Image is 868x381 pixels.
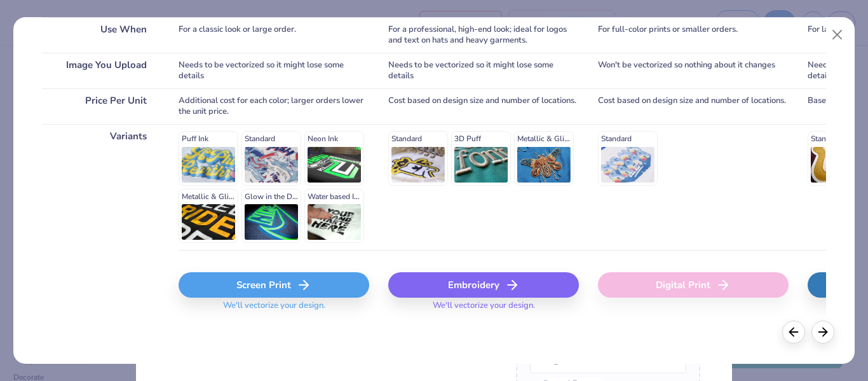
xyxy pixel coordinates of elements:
div: Won't be vectorized so nothing about it changes [598,53,789,88]
div: Cost based on design size and number of locations. [388,88,579,124]
div: Image You Upload [42,53,159,88]
span: We'll vectorize your design. [218,300,330,319]
div: Cost based on design size and number of locations. [598,88,789,124]
div: For full-color prints or smaller orders. [598,17,789,53]
div: For a professional, high-end look; ideal for logos and text on hats and heavy garments. [388,17,579,53]
div: Needs to be vectorized so it might lose some details [388,53,579,88]
div: Digital Print [598,272,789,298]
span: We'll vectorize your design. [428,300,540,319]
div: Needs to be vectorized so it might lose some details [179,53,369,88]
div: Variants [42,124,159,250]
div: Embroidery [388,272,579,298]
div: Additional cost for each color; larger orders lower the unit price. [179,88,369,124]
div: Screen Print [179,272,369,298]
div: Price Per Unit [42,88,159,124]
button: Close [825,23,849,47]
div: Use When [42,17,159,53]
div: For a classic look or large order. [179,17,369,53]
